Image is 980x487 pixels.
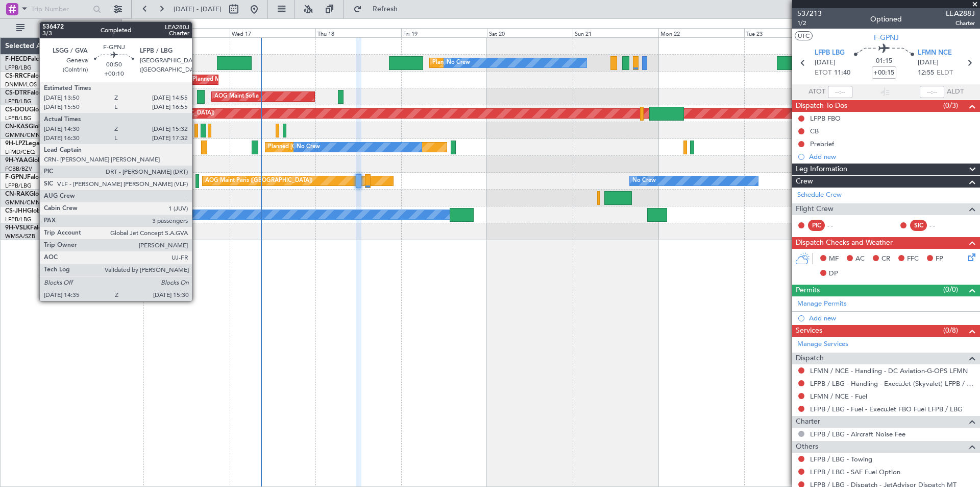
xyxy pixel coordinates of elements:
div: PIC [808,220,825,231]
div: Planned Maint [GEOGRAPHIC_DATA] ([GEOGRAPHIC_DATA]) [192,72,353,87]
span: [DATE] [918,58,939,68]
button: UTC [795,31,813,40]
span: Dispatch To-Dos [796,100,847,112]
div: [DATE] [124,20,141,29]
span: Dispatch Checks and Weather [796,237,893,249]
a: CN-KASGlobal 5000 [5,124,63,130]
a: LFMN / NCE - Fuel [810,392,867,401]
span: CR [881,254,890,264]
span: 9H-VSLK [5,225,30,231]
span: AC [855,254,865,264]
span: ELDT [937,68,953,78]
div: AOG Maint Paris ([GEOGRAPHIC_DATA]) [205,173,312,189]
span: Crew [796,176,813,188]
a: LFPB / LBG - Fuel - ExecuJet FBO Fuel LFPB / LBG [810,405,963,413]
span: (0/0) [943,284,958,295]
span: F-HECD [5,56,28,62]
span: Charter [796,416,820,428]
div: - - [827,221,850,230]
a: WMSA/SZB [5,233,35,240]
input: Trip Number [31,2,90,17]
div: Mon 22 [658,28,744,37]
a: CS-DTRFalcon 2000 [5,90,62,96]
button: All Aircraft [11,20,111,36]
a: LFPB / LBG - Aircraft Noise Fee [810,430,905,438]
span: 9H-LPZ [5,141,26,147]
a: LFPB/LBG [5,182,32,190]
span: [DATE] - [DATE] [174,5,222,14]
a: LFPB/LBG [5,114,32,122]
div: Tue 23 [744,28,830,37]
a: DNMM/LOS [5,81,37,88]
div: Add new [809,314,975,322]
div: Add new [809,152,975,161]
span: Permits [796,285,820,296]
span: FFC [907,254,919,264]
span: ATOT [808,87,825,97]
a: LFPB / LBG - Handling - ExecuJet (Skyvalet) LFPB / LBG [810,379,975,388]
span: 9H-YAA [5,157,28,164]
span: All Aircraft [27,25,108,32]
div: Planned Maint [GEOGRAPHIC_DATA] ([GEOGRAPHIC_DATA]) [432,55,593,71]
a: GMMN/CMN [5,199,40,206]
span: LEA288J [946,8,975,19]
span: CN-KAS [5,124,29,130]
div: Thu 18 [315,28,401,37]
span: LFMN NCE [918,48,952,58]
button: Refresh [349,1,410,17]
div: AOG Maint Sofia [214,89,259,104]
span: 12:55 [918,68,934,78]
span: CS-JHH [5,208,27,214]
a: CN-RAKGlobal 6000 [5,191,64,197]
a: F-HECDFalcon 7X [5,56,56,62]
span: CS-DTR [5,90,27,96]
div: Planned [GEOGRAPHIC_DATA] ([GEOGRAPHIC_DATA]) [268,140,412,155]
span: Flight Crew [796,203,834,215]
div: CB [810,127,819,135]
div: Planned Maint Sofia [176,89,228,104]
a: CS-DOUGlobal 6500 [5,107,64,113]
div: LFPB FBO [810,114,841,123]
a: LFPB / LBG - Towing [810,455,872,463]
a: Manage Permits [797,299,847,309]
div: Wed 17 [230,28,315,37]
span: DP [829,269,838,279]
div: Prebrief [810,140,834,148]
span: ALDT [947,87,964,97]
a: LFMN / NCE - Handling - DC Aviation-G-OPS LFMN [810,366,968,375]
span: LFPB LBG [815,48,845,58]
span: MF [829,254,839,264]
a: CS-RRCFalcon 900LX [5,73,65,79]
div: SIC [910,220,927,231]
span: CN-RAK [5,191,29,197]
div: Tue 16 [143,28,229,37]
a: LFPB/LBG [5,98,32,105]
div: No Crew [297,140,320,155]
span: F-GPNJ [5,174,27,180]
span: Refresh [364,6,407,13]
span: CS-RRC [5,73,27,79]
span: 537213 [797,8,822,19]
a: LFPB / LBG - SAF Fuel Option [810,468,900,476]
a: 9H-LPZLegacy 500 [5,141,58,147]
span: (0/3) [943,100,958,111]
div: - - [929,221,952,230]
div: Sat 20 [487,28,573,37]
a: CS-JHHGlobal 6000 [5,208,62,214]
div: No Crew [632,173,656,189]
a: LFPB/LBG [5,64,32,72]
a: LFPB/LBG [5,216,32,223]
span: [DATE] [815,58,836,68]
a: LFMD/CEQ [5,148,35,156]
div: No Crew [447,55,470,71]
div: Sun 21 [573,28,658,37]
span: CS-DOU [5,107,29,113]
a: FCBB/BZV [5,165,32,173]
span: F-GPNJ [874,32,899,43]
span: 01:15 [876,56,892,66]
span: 11:40 [834,68,850,78]
div: Optioned [870,14,902,25]
a: F-GPNJFalcon 900EX [5,174,66,180]
div: Fri 19 [401,28,487,37]
a: 9H-YAAGlobal 5000 [5,157,63,164]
